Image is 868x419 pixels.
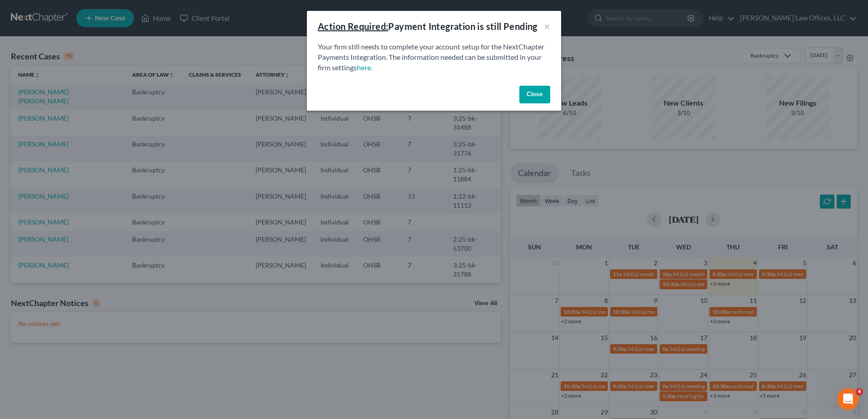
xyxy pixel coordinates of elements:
span: 4 [856,388,863,395]
iframe: Intercom live chat [837,388,859,410]
a: here [357,63,371,72]
button: Close [519,86,550,104]
p: Your firm still needs to complete your account setup for the NextChapter Payments Integration. Th... [318,42,550,73]
div: Payment Integration is still Pending [318,20,538,33]
button: × [544,21,550,32]
u: Action Required: [318,21,388,32]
